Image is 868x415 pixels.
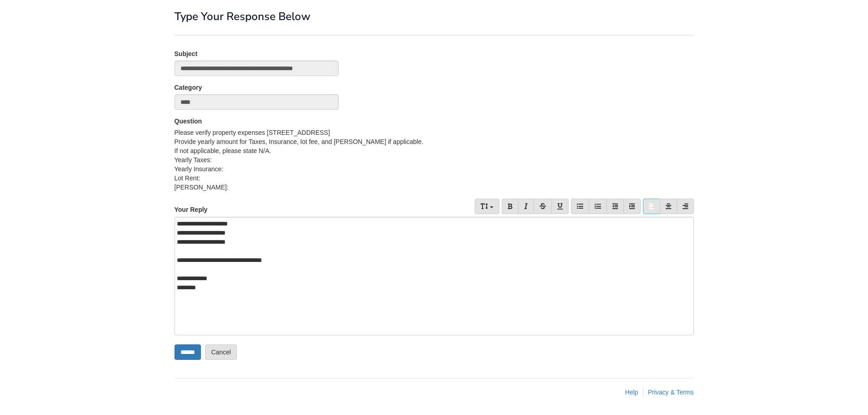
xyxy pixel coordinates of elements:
a: Align Left (Ctrl/Cmd+L) [643,199,660,214]
a: Italic (Ctrl/Cmd+I) [518,199,534,214]
label: Question [175,117,202,126]
a: Underline [551,199,569,214]
a: Number list [589,199,607,214]
a: Font Size [475,199,499,214]
a: Bold (Ctrl/Cmd+B) [502,199,519,214]
label: Your Reply [175,199,208,214]
a: Center (Ctrl/Cmd+E) [660,199,677,214]
a: Cancel [205,344,237,360]
a: Help [625,389,638,396]
a: Indent (Tab) [623,199,641,214]
a: Privacy & Terms [648,389,694,396]
div: Please verify property expenses [STREET_ADDRESS] [175,128,694,137]
label: Subject [175,49,198,58]
a: Align Right (Ctrl/Cmd+R) [677,199,694,214]
label: Category [175,83,202,92]
div: Provide yearly amount for Taxes, Insurance, lot fee, and [PERSON_NAME] if applicable. [175,137,694,146]
div: If not applicable, please state N/A. [175,146,694,155]
a: Bullet list [571,199,589,214]
a: Reduce indent (Shift+Tab) [606,199,624,214]
a: Strikethrough [534,199,552,214]
div: Yearly Taxes: [175,155,694,164]
div: Lot Rent: [175,174,694,183]
div: Yearly Insurance: [175,164,694,174]
h1: Type Your Response Below [175,10,694,22]
div: [PERSON_NAME]: [175,183,694,192]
